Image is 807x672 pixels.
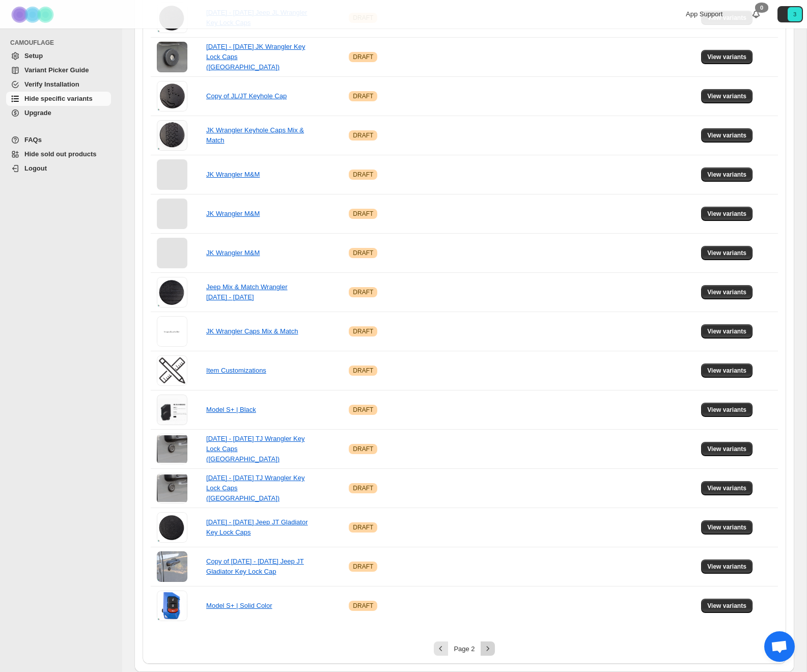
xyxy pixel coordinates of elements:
[707,171,746,179] span: View variants
[707,210,746,218] span: View variants
[6,49,111,63] a: Setup
[157,395,187,425] img: Model S+ | Black
[206,557,304,575] a: Copy of [DATE] - [DATE] Jeep JT Gladiator Key Lock Cap
[353,523,373,531] span: DRAFT
[6,92,111,106] a: Hide specific variants
[6,106,111,120] a: Upgrade
[157,81,187,111] img: Copy of JL/JT Keyhole Cap
[24,95,93,102] span: Hide specific variants
[206,327,298,335] a: JK Wrangler Caps Mix & Match
[10,39,115,47] span: CAMOUFLAGE
[707,406,746,414] span: View variants
[206,283,287,301] a: Jeep Mix & Match Wrangler [DATE] - [DATE]
[206,92,287,100] a: Copy of JL/JT Keyhole Cap
[707,523,746,531] span: View variants
[454,645,475,653] span: Page 2
[353,171,373,179] span: DRAFT
[701,324,753,339] button: View variants
[701,520,753,535] button: View variants
[701,50,753,64] button: View variants
[353,484,373,492] span: DRAFT
[206,406,256,413] a: Model S+ | Black
[707,288,746,296] span: View variants
[157,120,187,151] img: JK Wrangler Keyhole Caps Mix & Match
[701,481,753,495] button: View variants
[701,167,753,182] button: View variants
[701,246,753,260] button: View variants
[24,66,89,74] span: Variant Picker Guide
[8,1,59,29] img: Camouflage
[707,53,746,61] span: View variants
[353,92,373,100] span: DRAFT
[157,277,187,307] img: Jeep Mix & Match Wrangler 2007 - 2018
[206,367,266,374] a: Item Customizations
[793,11,796,17] text: 3
[353,367,373,375] span: DRAFT
[701,128,753,143] button: View variants
[6,147,111,161] a: Hide sold out products
[701,207,753,221] button: View variants
[24,136,42,144] span: FAQs
[206,474,304,502] a: [DATE] - [DATE] TJ Wrangler Key Lock Caps ([GEOGRAPHIC_DATA])
[755,3,768,13] div: 0
[6,77,111,92] a: Verify Installation
[751,9,761,19] a: 0
[701,89,753,103] button: View variants
[24,109,51,117] span: Upgrade
[24,80,79,88] span: Verify Installation
[353,131,373,139] span: DRAFT
[24,150,97,158] span: Hide sold out products
[353,445,373,453] span: DRAFT
[481,641,495,656] button: Next
[6,161,111,176] a: Logout
[707,131,746,139] span: View variants
[701,285,753,299] button: View variants
[686,10,722,18] span: App Support
[157,42,187,72] img: 2007 - 2018 JK Wrangler Key Lock Caps (SD)
[6,133,111,147] a: FAQs
[707,367,746,375] span: View variants
[353,327,373,335] span: DRAFT
[353,53,373,61] span: DRAFT
[707,602,746,610] span: View variants
[701,363,753,378] button: View variants
[206,171,260,178] a: JK Wrangler M&M
[788,7,802,21] span: Avatar with initials 3
[701,559,753,574] button: View variants
[151,641,778,656] nav: Pagination
[206,249,260,257] a: JK Wrangler M&M
[157,355,187,386] img: Item Customizations
[701,442,753,456] button: View variants
[353,406,373,414] span: DRAFT
[707,484,746,492] span: View variants
[353,288,373,296] span: DRAFT
[206,210,260,217] a: JK Wrangler M&M
[353,563,373,571] span: DRAFT
[434,641,448,656] button: Previous
[157,591,187,621] img: Model S+ | Solid Color
[707,563,746,571] span: View variants
[157,512,187,543] img: 2020 - 2023 Jeep JT Gladiator Key Lock Caps
[707,92,746,100] span: View variants
[764,631,795,662] div: Open chat
[24,52,43,60] span: Setup
[701,599,753,613] button: View variants
[206,602,272,609] a: Model S+ | Solid Color
[24,164,47,172] span: Logout
[6,63,111,77] a: Variant Picker Guide
[707,327,746,335] span: View variants
[157,551,187,582] img: Copy of 2020 - 2022 Jeep JT Gladiator Key Lock Cap
[777,6,803,22] button: Avatar with initials 3
[701,403,753,417] button: View variants
[353,602,373,610] span: DRAFT
[206,126,304,144] a: JK Wrangler Keyhole Caps Mix & Match
[707,445,746,453] span: View variants
[353,210,373,218] span: DRAFT
[707,249,746,257] span: View variants
[206,518,308,536] a: [DATE] - [DATE] Jeep JT Gladiator Key Lock Caps
[206,435,304,463] a: [DATE] - [DATE] TJ Wrangler Key Lock Caps ([GEOGRAPHIC_DATA])
[206,43,305,71] a: [DATE] - [DATE] JK Wrangler Key Lock Caps ([GEOGRAPHIC_DATA])
[353,249,373,257] span: DRAFT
